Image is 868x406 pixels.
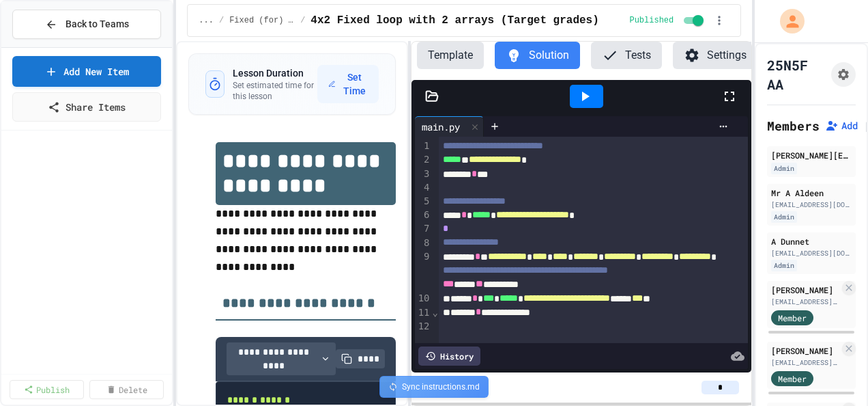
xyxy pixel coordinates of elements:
div: A Dunnet [771,235,852,247]
span: Published [629,15,674,26]
div: [EMAIL_ADDRESS][DOMAIN_NAME] [771,248,852,258]
span: / [219,15,224,26]
span: Member [778,312,807,324]
button: Back to Teams [12,10,161,39]
div: Admin [771,260,797,271]
span: Back to Teams [66,17,129,31]
div: 9 [415,250,432,292]
div: Admin [771,163,797,174]
button: Template [417,42,484,69]
div: [EMAIL_ADDRESS][DOMAIN_NAME] [771,200,852,210]
div: main.py [415,116,484,137]
span: Member [778,373,807,385]
div: 11 [415,306,432,320]
div: [EMAIL_ADDRESS][DOMAIN_NAME] [771,297,839,307]
div: 5 [415,195,432,208]
div: My Account [766,5,808,37]
div: Content is published and visible to students [629,12,706,29]
button: Add [825,119,858,133]
span: / [300,15,305,26]
a: Publish [10,380,84,399]
button: Solution [495,42,580,69]
div: 12 [415,320,432,348]
button: Settings [673,42,757,69]
div: 3 [415,167,432,181]
div: 10 [415,292,432,306]
div: [PERSON_NAME] [771,284,839,296]
button: Tests [591,42,662,69]
div: main.py [415,120,467,134]
span: Fixed (for) loop [229,15,295,26]
div: 1 [415,139,432,153]
button: Set Time [317,65,378,103]
p: Set estimated time for this lesson [233,80,317,102]
div: History [418,347,480,366]
div: [EMAIL_ADDRESS][DOMAIN_NAME] [771,357,839,368]
div: Admin [771,211,797,223]
span: ... [199,15,214,26]
span: Fold line [432,307,439,318]
span: 4x2 Fixed loop with 2 arrays (Target grades) [310,12,598,29]
a: Delete [89,380,164,399]
div: 6 [415,208,432,222]
a: Add New Item [12,56,161,87]
div: 7 [415,222,432,236]
a: Share Items [12,92,161,122]
h3: Lesson Duration [233,66,317,80]
h1: 25N5F AA [767,55,826,94]
div: 4 [415,181,432,195]
div: [PERSON_NAME][EMAIL_ADDRESS][PERSON_NAME][PERSON_NAME][DOMAIN_NAME] [771,149,852,161]
div: Sync instructions.md [379,376,489,398]
div: 8 [415,236,432,250]
div: 2 [415,153,432,167]
div: [PERSON_NAME] [771,344,839,357]
h2: Members [767,116,820,135]
button: Assignment Settings [831,62,856,87]
div: Mr A Aldeen [771,187,852,199]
